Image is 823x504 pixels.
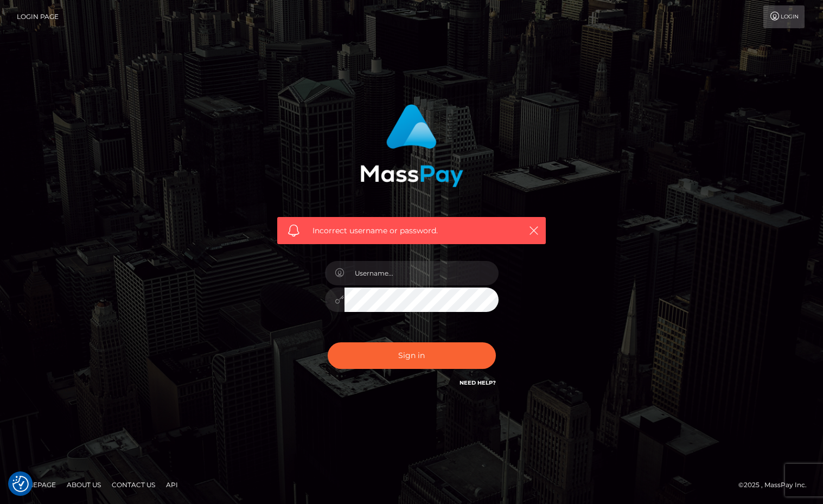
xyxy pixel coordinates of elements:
[312,225,511,237] span: Incorrect username or password.
[360,104,463,187] img: MassPay Login
[12,476,60,493] a: Homepage
[460,379,496,386] a: Need Help?
[107,476,160,493] a: Contact Us
[328,342,496,369] button: Sign in
[12,476,29,492] button: Consent Preferences
[763,5,805,28] a: Login
[62,476,105,493] a: About Us
[344,261,499,285] input: Username...
[162,476,182,493] a: API
[17,5,59,28] a: Login Page
[738,479,815,491] div: © 2025 , MassPay Inc.
[12,476,29,492] img: Revisit consent button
